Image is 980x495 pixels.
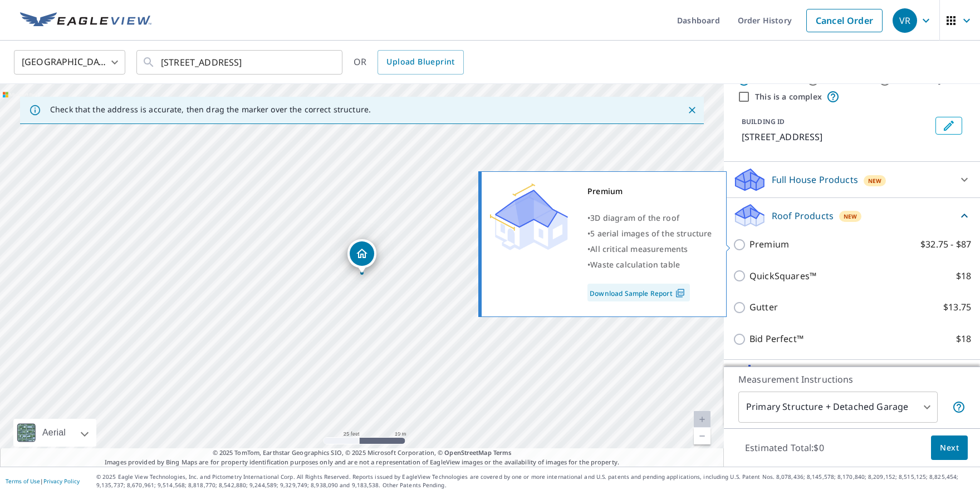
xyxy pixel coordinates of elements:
[738,373,966,386] p: Measurement Instructions
[733,166,971,193] div: Full House ProductsNew
[587,226,712,241] div: •
[868,176,882,185] span: New
[685,103,699,117] button: Close
[749,300,778,314] p: Gutter
[749,269,816,283] p: QuickSquares™
[378,50,463,75] a: Upload Blueprint
[893,8,917,33] div: VR
[587,257,712,273] div: •
[20,12,151,29] img: EV Logo
[43,477,80,485] a: Privacy Policy
[755,91,822,102] label: This is a complex
[694,428,710,444] a: Current Level 20, Zoom Out
[738,392,938,423] div: Primary Structure + Detached Garage
[590,212,679,223] span: 3D diagram of the roof
[590,244,688,254] span: All critical measurements
[590,228,712,239] span: 5 aerial images of the structure
[736,435,833,460] p: Estimated Total: $0
[749,332,803,346] p: Bid Perfect™
[347,239,376,274] div: Dropped pin, building 1, Residential property, 2929 Hen Brook Dr Columbia, TN 38401
[673,288,688,298] img: Pdf Icon
[956,269,971,283] p: $18
[213,448,512,458] span: © 2025 TomTom, Earthstar Geographics SIO, © 2025 Microsoft Corporation, ©
[931,435,968,461] button: Next
[6,477,40,485] a: Terms of Use
[14,47,125,78] div: [GEOGRAPHIC_DATA]
[354,50,464,75] div: OR
[694,411,710,428] a: Current Level 20, Zoom In Disabled
[96,473,974,489] p: © 2025 Eagle View Technologies, Inc. and Pictometry International Corp. All Rights Reserved. Repo...
[844,212,857,221] span: New
[39,419,69,447] div: Aerial
[733,202,971,229] div: Roof ProductsNew
[587,210,712,226] div: •
[956,332,971,346] p: $18
[920,237,971,251] p: $32.75 - $87
[6,478,80,484] p: |
[772,173,858,186] p: Full House Products
[742,117,785,126] p: BUILDING ID
[935,117,962,135] button: Edit building 1
[493,448,512,457] a: Terms
[490,184,568,250] img: Premium
[943,300,971,314] p: $13.75
[772,209,834,222] p: Roof Products
[50,105,371,115] p: Check that the address is accurate, then drag the marker over the correct structure.
[386,55,454,69] span: Upload Blueprint
[733,364,971,391] div: Solar ProductsNew
[587,284,690,301] a: Download Sample Report
[806,9,883,32] a: Cancel Order
[749,237,789,251] p: Premium
[587,184,712,199] div: Premium
[587,241,712,257] div: •
[742,130,931,143] p: [STREET_ADDRESS]
[590,259,680,270] span: Waste calculation table
[952,400,966,414] span: Your report will include the primary structure and a detached garage if one exists.
[161,47,320,78] input: Search by address or latitude-longitude
[13,419,96,447] div: Aerial
[444,448,491,457] a: OpenStreetMap
[940,441,959,455] span: Next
